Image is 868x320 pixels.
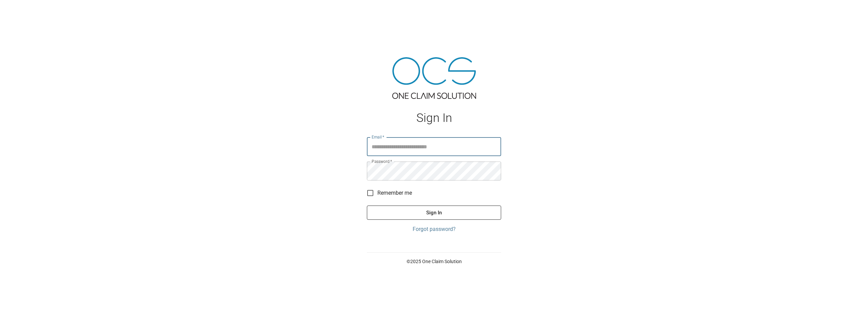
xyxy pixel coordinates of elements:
img: ocs-logo-white-transparent.png [8,4,35,18]
button: Sign In [367,206,501,220]
p: © 2025 One Claim Solution [367,258,501,265]
label: Email [372,134,384,140]
img: ocs-logo-tra.png [392,57,476,99]
label: Password [372,158,392,164]
span: Remember me [377,189,412,197]
h1: Sign In [367,111,501,125]
a: Forgot password? [367,225,501,233]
